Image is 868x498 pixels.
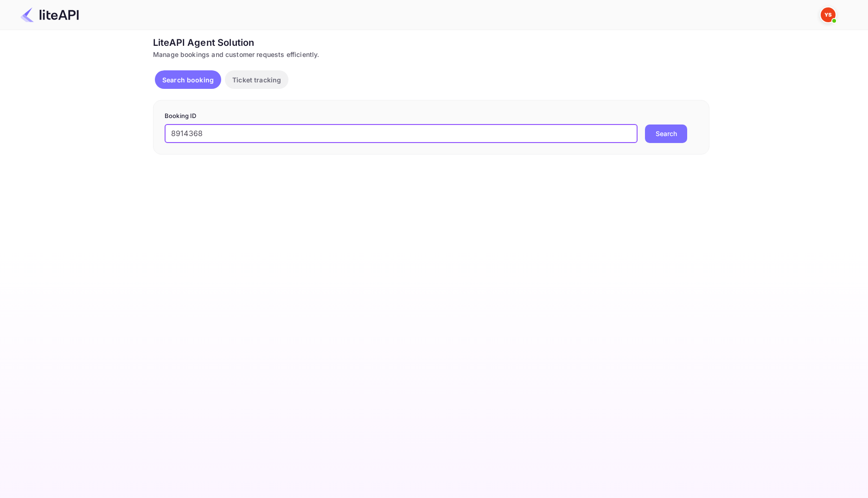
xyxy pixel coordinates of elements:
p: Ticket tracking [232,75,281,85]
div: LiteAPI Agent Solution [153,36,709,50]
p: Search booking [162,75,214,85]
div: Manage bookings and customer requests efficiently. [153,50,709,59]
img: Yandex Support [821,7,836,22]
input: Enter Booking ID (e.g., 63782194) [165,124,638,143]
button: Search [645,124,687,143]
img: LiteAPI Logo [20,7,79,22]
p: Booking ID [165,112,698,121]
